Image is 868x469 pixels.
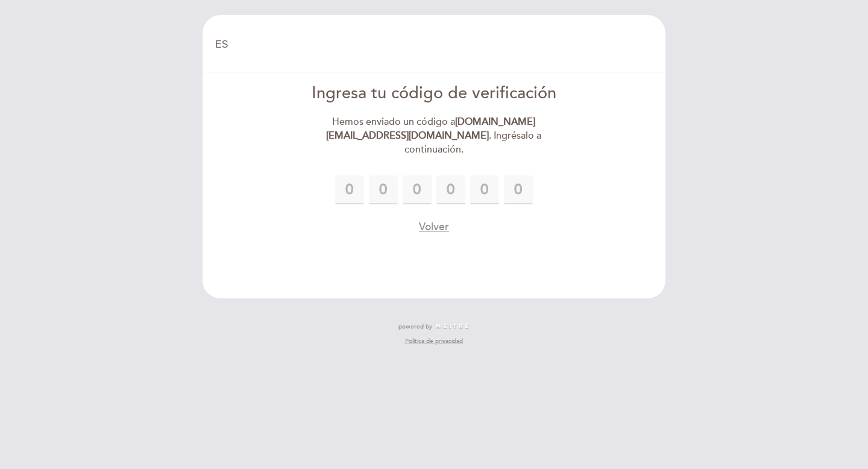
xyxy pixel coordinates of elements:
img: MEITRE [435,324,470,330]
a: Política de privacidad [405,337,463,345]
input: 0 [369,175,398,204]
input: 0 [470,175,499,204]
div: Ingresa tu código de verificación [296,82,573,105]
input: 0 [335,175,364,204]
button: Volver [419,219,449,234]
span: powered by [398,323,432,331]
strong: [DOMAIN_NAME][EMAIL_ADDRESS][DOMAIN_NAME] [326,116,535,142]
a: powered by [398,323,470,331]
input: 0 [504,175,533,204]
input: 0 [403,175,432,204]
input: 0 [436,175,465,204]
div: Hemos enviado un código a . Ingrésalo a continuación. [296,115,573,157]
